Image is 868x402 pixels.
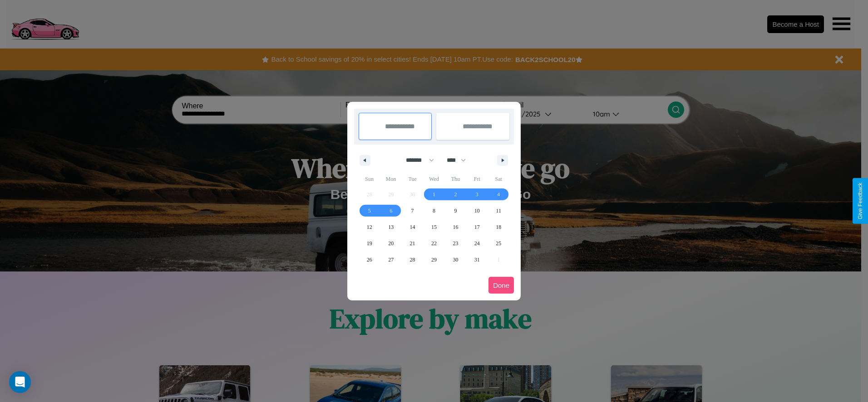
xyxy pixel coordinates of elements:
span: 23 [453,235,458,252]
button: 29 [423,252,444,268]
span: 9 [454,203,457,219]
button: 30 [445,252,466,268]
button: 26 [359,252,380,268]
span: 2 [454,186,457,203]
span: 15 [431,219,437,235]
button: 5 [359,203,380,219]
span: 29 [431,252,437,268]
button: 14 [402,219,423,235]
button: 3 [466,186,488,203]
span: 14 [410,219,415,235]
button: 20 [380,235,401,252]
span: 6 [390,203,392,219]
button: 15 [423,219,444,235]
span: 5 [368,203,371,219]
button: 19 [359,235,380,252]
span: 8 [433,203,435,219]
span: 20 [388,235,394,252]
button: 8 [423,203,444,219]
button: 7 [402,203,423,219]
span: 19 [367,235,372,252]
button: 18 [488,219,509,235]
span: 7 [411,203,414,219]
span: 3 [476,186,478,203]
button: 16 [445,219,466,235]
span: 22 [431,235,437,252]
button: 27 [380,252,401,268]
span: 16 [453,219,458,235]
span: 13 [388,219,394,235]
span: Sat [488,172,509,186]
span: Sun [359,172,380,186]
span: Wed [423,172,444,186]
span: 28 [410,252,415,268]
span: 4 [497,186,500,203]
button: 21 [402,235,423,252]
button: Done [488,277,514,294]
span: 25 [496,235,501,252]
button: 25 [488,235,509,252]
div: Give Feedback [857,183,863,219]
button: 1 [423,186,444,203]
button: 6 [380,203,401,219]
span: 18 [496,219,501,235]
span: 12 [367,219,372,235]
button: 10 [466,203,488,219]
span: 24 [474,235,480,252]
button: 23 [445,235,466,252]
button: 2 [445,186,466,203]
span: 30 [453,252,458,268]
button: 9 [445,203,466,219]
span: Thu [445,172,466,186]
span: 31 [474,252,480,268]
span: Mon [380,172,401,186]
span: 10 [474,203,480,219]
button: 24 [466,235,488,252]
button: 31 [466,252,488,268]
span: 26 [367,252,372,268]
button: 11 [488,203,509,219]
button: 22 [423,235,444,252]
span: 11 [496,203,501,219]
button: 12 [359,219,380,235]
button: 17 [466,219,488,235]
button: 28 [402,252,423,268]
button: 4 [488,186,509,203]
div: Open Intercom Messenger [9,371,31,393]
span: 17 [474,219,480,235]
span: 21 [410,235,415,252]
span: 27 [388,252,394,268]
span: Tue [402,172,423,186]
span: Fri [466,172,488,186]
button: 13 [380,219,401,235]
span: 1 [433,186,435,203]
